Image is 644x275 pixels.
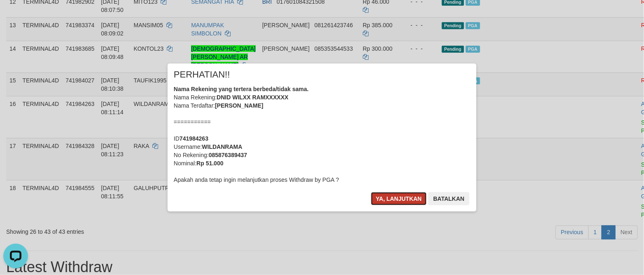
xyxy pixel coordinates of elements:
[196,160,223,167] b: Rp 51.000
[3,3,28,28] button: Open LiveChat chat widget
[174,71,230,79] span: PERHATIAN!!
[202,143,242,150] b: WILDANRAMA
[174,85,470,184] div: Nama Rekening: Nama Terdaftar: =========== ID Username: No Rekening: Nominal: Apakah anda tetap i...
[428,192,469,205] button: Batalkan
[209,152,247,158] b: 085876389437
[371,192,427,205] button: Ya, lanjutkan
[180,135,208,142] b: 741984263
[215,102,263,109] b: [PERSON_NAME]
[217,94,288,101] b: DNID WILXX RAMXXXXXX
[174,86,309,92] b: Nama Rekening yang tertera berbeda/tidak sama.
